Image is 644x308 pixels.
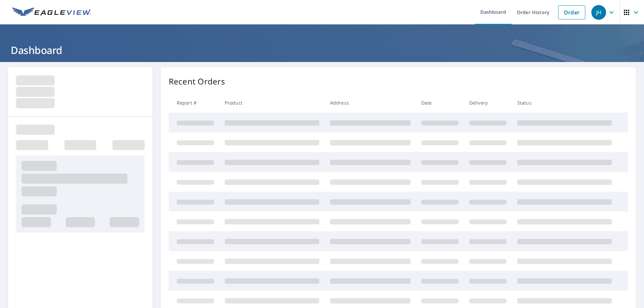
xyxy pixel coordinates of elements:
th: Product [219,93,325,113]
th: Status [512,93,617,113]
a: Order [558,5,585,19]
div: JH [591,5,606,20]
h1: Dashboard [8,43,636,57]
th: Date [416,93,464,113]
p: Recent Orders [169,75,225,87]
th: Delivery [464,93,512,113]
img: EV Logo [12,7,91,17]
th: Report # [169,93,219,113]
th: Address [325,93,416,113]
